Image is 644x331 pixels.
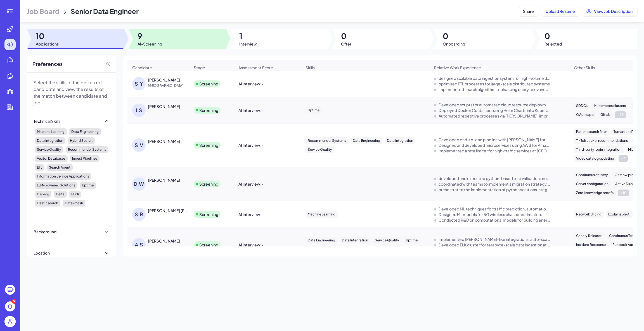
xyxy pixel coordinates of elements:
span: Preferences [32,60,63,68]
div: Service Quality [35,146,63,153]
div: SDDCs [574,102,590,109]
span: Relative Work Experience [434,65,481,70]
div: Ingest Pipelines [70,155,100,162]
div: Automated repetitive processes via Jenkins, improving team velocity. [439,113,550,119]
span: [GEOGRAPHIC_DATA] [148,83,190,88]
span: AI-Screening [138,41,162,47]
div: Uptime [80,182,96,189]
span: Other Skills [574,65,595,70]
div: Screening [199,212,218,217]
div: Implemented a rate limiter for high-traffic services at Groupon. [439,148,550,153]
div: AI Interview : - [238,181,263,187]
div: Service Quality [306,146,334,153]
span: Interview [239,41,257,47]
div: Search Agent [47,164,73,171]
div: AI Interview : - [238,81,263,87]
div: Third-party login integration [574,146,624,153]
div: ETL [35,164,44,171]
div: Recommender Systems [306,137,348,144]
div: Amirali Sobhgol [148,238,180,244]
div: Incident Response [574,241,608,248]
div: Somasekhar Varma [148,138,180,144]
div: S.R [132,208,146,221]
div: Technical Skills [34,118,60,124]
div: S.Y [132,77,146,90]
div: Service Quality [373,237,401,244]
div: Background [34,229,56,234]
div: + 25 [615,111,626,118]
div: implemented search algorithms enhancing query relevance and efficiency [439,87,550,92]
span: Skills [306,65,315,70]
div: Gitlab [598,111,613,118]
div: Iceberg [35,191,51,198]
div: Zero knowledge proofs [574,190,616,196]
span: Onboarding [443,41,465,47]
div: S.V [132,138,146,152]
div: Vector Databases [35,155,68,162]
div: Data-mesh [63,200,85,207]
div: Elasticsearch [306,246,331,253]
div: 9 [12,299,16,304]
div: D.W [132,177,146,191]
span: 0 [443,31,465,41]
div: Data Engineering [306,237,337,244]
span: Applications [36,41,59,47]
div: Developed ML techniques for traffic prediction, automation in RANs. [439,206,550,212]
span: View Job Description [594,9,633,14]
div: Continuous delivery [574,172,610,178]
div: A.S [132,238,146,251]
div: AI Interview : - [238,142,263,148]
div: Active Directory [613,181,643,187]
div: Information Service Applications [35,173,91,180]
div: Hybrid Search [68,137,95,144]
div: Screening [199,142,218,148]
div: orchestrated the implementation of python solutions integrated with aws ec2 [439,187,550,192]
span: Job Board [27,7,60,16]
span: 0 [341,31,351,41]
div: Deployed Docker Containers using Helm Charts into Kubernetes Clusters. [439,107,550,113]
div: Data Integration [340,237,370,244]
span: Upload Resume [546,9,575,14]
div: Screening [199,107,218,113]
div: Screening [199,181,218,187]
div: Hudi [69,191,81,198]
div: Network Slicing [574,211,604,218]
div: AI Interview : - [238,107,263,113]
p: Select the skills of the perferred candidate and view the results of the match between candidate ... [34,79,110,106]
div: J.S [132,104,146,117]
span: 9 [138,31,162,41]
div: + 10 [618,190,629,196]
div: Machine Learning [306,211,338,218]
button: View Job Description [582,6,637,16]
div: OAuth app [574,111,596,118]
span: Senior Data Engineer [71,7,139,15]
span: Stage [194,65,205,70]
div: Explainable AI [606,211,633,218]
img: user_logo.png [4,316,16,327]
button: Share [518,6,539,16]
div: TikTok sticker recommendations [574,137,630,144]
div: optimized ETL processes for large-scale distributed systems [439,81,550,87]
div: Kubernetes clusters [592,102,628,109]
div: AI Interview : - [238,212,263,217]
div: Elasticsearch [35,200,60,207]
div: Conducted R&D on computational models for building energy efficiency. [439,217,550,223]
div: Continuous Testing [607,232,642,239]
div: Daniel Weaver [148,177,180,183]
div: Uptime [306,107,322,114]
div: Video catalog updating [574,155,616,162]
div: Designed and developed microservices using AWS for Amazon MiniTV. [439,142,550,148]
div: Designed ML models for 5G wireless channel estimation. [439,212,542,217]
div: + 4 [619,155,628,162]
div: LLM-powered Solutions [35,182,77,189]
div: Delta [54,191,67,198]
span: Assessment Score [238,65,273,70]
div: Location [34,250,50,256]
div: Uptime [404,237,420,244]
span: 1 [239,31,257,41]
span: Share [523,9,534,14]
div: Canary Releases [574,232,605,239]
div: JASHANJIT SINGH BADWAL [148,104,180,109]
div: Data Engineering [351,137,382,144]
div: Data Integration [385,137,415,144]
